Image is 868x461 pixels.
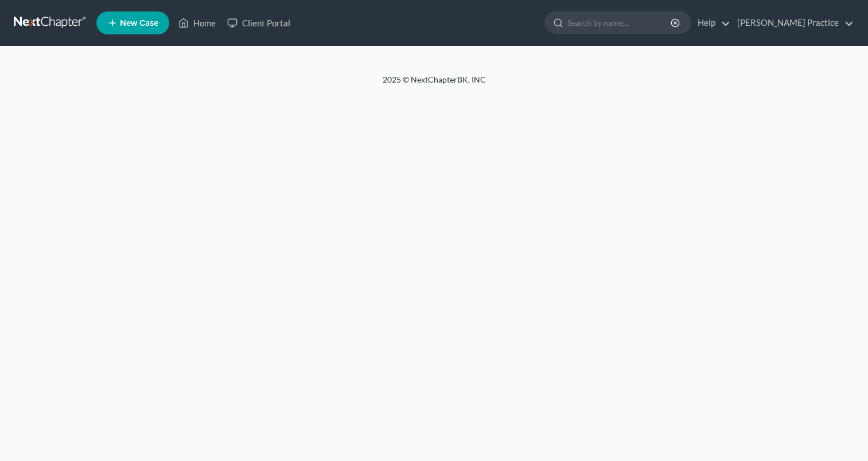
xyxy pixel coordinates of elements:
[221,13,296,33] a: Client Portal
[120,19,158,28] span: New Case
[567,12,672,33] input: Search by name...
[731,13,854,33] a: [PERSON_NAME] Practice
[173,13,221,33] a: Home
[107,74,761,95] div: 2025 © NextChapterBK, INC
[692,13,730,33] a: Help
